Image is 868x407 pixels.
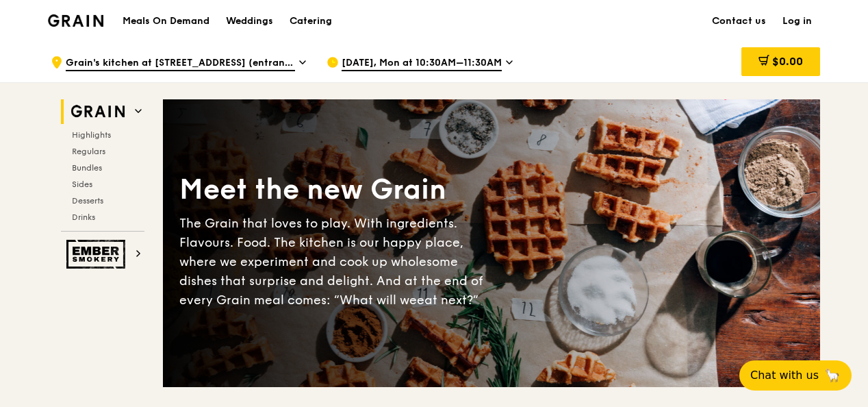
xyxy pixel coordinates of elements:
[66,240,129,269] img: Ember Smokery web logo
[179,171,492,208] div: Meet the new Grain
[824,367,841,384] span: 🦙
[226,1,273,42] div: Weddings
[123,14,209,28] h1: Meals On Demand
[179,214,492,310] div: The Grain that loves to play. With ingredients. Flavours. Food. The kitchen is our happy place, w...
[72,163,102,173] span: Bundles
[72,212,95,222] span: Drinks
[417,293,478,308] span: eat next?”
[48,14,103,27] img: Grain
[281,1,340,42] a: Catering
[72,147,105,156] span: Regulars
[72,180,92,189] span: Sides
[750,367,819,384] span: Chat with us
[772,55,803,68] span: $0.00
[704,1,774,42] a: Contact us
[342,56,502,71] span: [DATE], Mon at 10:30AM–11:30AM
[290,1,332,42] div: Catering
[72,196,103,206] span: Desserts
[66,56,295,71] span: Grain's kitchen at [STREET_ADDRESS] (entrance along [PERSON_NAME][GEOGRAPHIC_DATA])
[72,130,111,140] span: Highlights
[218,1,281,42] a: Weddings
[66,99,129,124] img: Grain web logo
[774,1,820,42] a: Log in
[739,360,852,391] button: Chat with us🦙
